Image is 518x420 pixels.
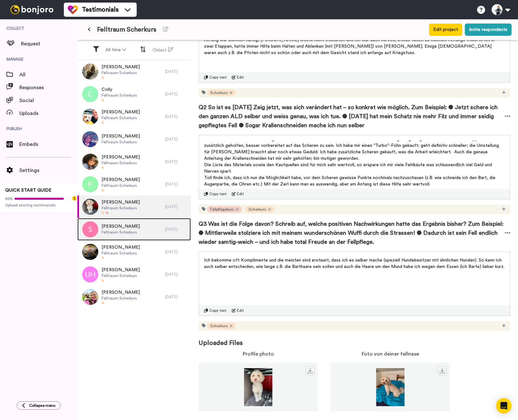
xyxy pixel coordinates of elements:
[204,258,504,269] span: Ich bekomme oft Komplimente und die meisten sind erstaunt, dass ich es selber mache (speziell Hun...
[165,294,188,300] div: [DATE]
[204,176,497,186] span: Toll finde ich, dass ich nun die Möglichkeit habe, vor dem Scheren gewisse Punkte nochmals nachzu...
[199,368,318,406] img: fb5f8075-95de-4949-9027-5b1ad82a3eba.jpeg
[102,244,140,251] span: [PERSON_NAME]
[102,133,140,139] span: [PERSON_NAME]
[102,160,140,166] span: Felltraum Scherkurs
[237,191,244,196] span: Edit
[82,131,98,147] img: f42697bb-3b83-4c5f-b0fd-4fe04c583372.jpeg
[77,241,191,263] a: [PERSON_NAME]Felltraum Scherkurs[DATE]
[77,173,191,196] a: [PERSON_NAME]Felltraum Scherkurs[DATE]
[209,308,227,313] span: Copy text
[210,207,234,212] span: Fellpflegekurs
[102,267,140,273] span: [PERSON_NAME]
[331,368,450,406] img: a68e1bb3-1d35-4115-8b32-9edc5cb68f95.jpeg
[165,272,188,277] div: [DATE]
[97,25,156,34] span: Felltraum Scherkurs
[102,70,140,75] span: Felltraum Scherkurs
[77,286,191,308] a: [PERSON_NAME]Felltraum Scherkurs[DATE]
[237,75,244,80] span: Edit
[199,103,505,130] span: Q2 So ist es [DATE] Zeig jetzt, was sich verändert hat – so konkret wie möglich. Zum Beispiel: ● ...
[165,69,188,74] div: [DATE]
[82,221,98,237] img: s.png
[5,188,52,193] span: QUICK START GUIDE
[362,350,419,358] span: Foto von deiner fellnase
[102,289,140,296] span: [PERSON_NAME]
[243,350,274,358] span: Profile photo
[77,128,191,150] a: [PERSON_NAME]Felltraum Scherkurs[DATE]
[102,154,140,160] span: [PERSON_NAME]
[19,140,77,148] span: Embeds
[68,5,78,15] img: tm-color.svg
[465,24,512,36] button: Invite respondents
[165,137,188,142] div: [DATE]
[77,196,191,218] a: [PERSON_NAME]Felltraum Scherkurs[DATE]
[82,244,98,260] img: 4a615ab7-06c8-4093-9441-b8e405cb4f54.jpeg
[429,24,462,36] button: Edit project
[249,207,266,212] span: Scherkurs
[82,154,98,170] img: abf13c5b-1d41-455f-b509-5c989c01344a.jpeg
[165,204,188,209] div: [DATE]
[149,44,178,56] button: Oldest
[82,289,98,305] img: fda7e306-0af7-4125-b82f-9e649355c905.jpeg
[102,183,140,188] span: Felltraum Scherkurs
[19,97,77,104] span: Social
[82,266,98,282] img: uh.png
[102,86,137,93] span: Colly
[77,150,191,173] a: [PERSON_NAME]Felltraum Scherkurs[DATE]
[82,199,98,215] img: fb5f8075-95de-4949-9027-5b1ad82a3eba.jpeg
[29,403,55,408] span: Collapse menu
[165,182,188,187] div: [DATE]
[204,163,493,174] span: Die Liste des Materials sowie den Kaufquellen sind für mich sehr wertvoll, so erspare ich mir vie...
[72,196,77,201] div: Tooltip anchor
[77,218,191,241] a: [PERSON_NAME]Felltraum Scherkurs[DATE]
[77,83,191,105] a: CollyFelltraum Scherkurs[DATE]
[165,159,188,164] div: [DATE]
[199,219,505,246] span: Q3 Was ist die Folge davon? Schreib auf, welche positiven Nachwirkungen hatte das Ergebnis bisher...
[8,5,56,14] img: bj-logo-header-white.svg
[82,63,98,80] img: 74569849-c8ec-4254-9172-df16cf64bab0.jpeg
[165,227,188,232] div: [DATE]
[102,177,140,183] span: [PERSON_NAME]
[210,323,228,329] span: Scherkurs
[199,331,510,348] span: Uploaded Files
[102,139,140,145] span: Felltraum Scherkurs
[82,86,98,102] img: c.png
[209,191,227,196] span: Copy text
[102,230,140,235] span: Felltraum Scherkurs
[102,199,140,205] span: [PERSON_NAME]
[82,5,119,14] span: Testimonials
[102,296,140,301] span: Felltraum Scherkurs
[165,114,188,119] div: [DATE]
[5,203,72,208] span: Upload existing testimonials
[21,40,77,48] span: Request
[19,110,77,117] span: Uploads
[102,205,140,211] span: Felltraum Scherkurs
[165,91,188,97] div: [DATE]
[102,64,140,70] span: [PERSON_NAME]
[77,60,191,83] a: [PERSON_NAME]Felltraum Scherkurs[DATE]
[77,105,191,128] a: [PERSON_NAME]Felltraum Scherkurs[DATE]
[496,398,512,414] div: Open Intercom Messenger
[19,167,77,174] span: Settings
[237,308,244,313] span: Edit
[82,109,98,125] img: b620a5cc-713a-4328-be39-b9bc5a13f13a.jpeg
[102,44,130,56] button: All time
[82,176,98,192] img: p.png
[77,263,191,286] a: [PERSON_NAME]Felltraum Scherkurs[DATE]
[102,109,140,115] span: [PERSON_NAME]
[17,401,61,410] button: Collapse menu
[210,90,228,95] span: Scherkurs
[165,249,188,254] div: [DATE]
[19,71,77,79] span: All
[102,115,140,120] span: Felltraum Scherkurs
[102,223,140,230] span: [PERSON_NAME]
[19,84,77,91] span: Responses
[102,251,140,256] span: Felltraum Scherkurs
[102,93,137,98] span: Felltraum Scherkurs
[209,75,227,80] span: Copy text
[102,273,140,278] span: Felltraum Scherkurs
[5,196,13,201] span: 85%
